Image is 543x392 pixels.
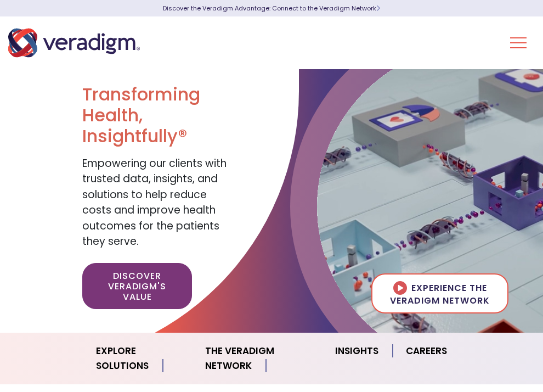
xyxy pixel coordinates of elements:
a: The Veradigm Network [192,337,322,380]
img: Veradigm logo [8,25,140,61]
a: Insights [322,337,393,365]
button: Toggle Navigation Menu [510,29,527,57]
a: Discover Veradigm's Value [82,263,192,310]
a: Discover the Veradigm Advantage: Connect to the Veradigm NetworkLearn More [163,4,380,13]
span: Learn More [376,4,380,13]
span: Empowering our clients with trusted data, insights, and solutions to help reduce costs and improv... [82,156,227,249]
a: Explore Solutions [83,337,192,380]
h1: Transforming Health, Insightfully® [82,84,230,147]
a: Careers [393,337,460,365]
